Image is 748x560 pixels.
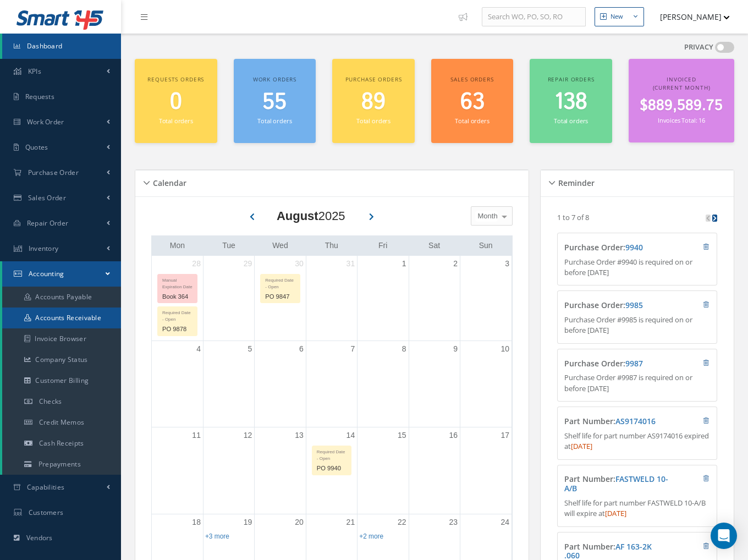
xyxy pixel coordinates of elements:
span: 55 [262,86,287,118]
span: Work orders [253,75,296,83]
a: 9940 [625,242,643,252]
span: [DATE] [605,508,626,518]
a: August 8, 2025 [400,341,409,357]
span: Prepayments [38,459,81,469]
div: Manual Expiration Date [158,274,197,290]
td: August 6, 2025 [255,341,306,427]
a: Show 2 more events [359,532,383,540]
h4: Part Number [564,475,669,493]
td: August 17, 2025 [460,427,512,514]
td: August 5, 2025 [203,341,254,427]
p: Shelf life for part number AS9174016 expired at [564,431,710,452]
td: August 14, 2025 [306,427,357,514]
a: August 12, 2025 [241,427,255,443]
td: August 9, 2025 [409,341,460,427]
h4: Purchase Order [564,243,669,252]
a: August 13, 2025 [293,427,306,443]
td: August 4, 2025 [152,341,203,427]
a: Sales orders 63 Total orders [431,59,514,143]
td: July 31, 2025 [306,256,357,341]
a: Repair orders 138 Total orders [530,59,612,143]
a: August 3, 2025 [503,256,512,272]
a: AS9174016 [615,416,656,426]
a: August 22, 2025 [395,514,409,530]
a: Checks [2,391,121,412]
div: Required Date - Open [261,274,299,290]
a: July 28, 2025 [190,256,203,272]
small: Invoices Total: 16 [658,116,705,124]
span: Cash Receipts [39,438,84,448]
a: August 24, 2025 [498,514,512,530]
span: 63 [460,86,485,118]
a: Credit Memos [2,412,121,433]
span: Credit Memos [39,418,85,427]
span: 138 [554,86,587,118]
td: August 2, 2025 [409,256,460,341]
span: Quotes [25,142,48,152]
td: August 8, 2025 [358,341,409,427]
h5: Reminder [555,175,595,188]
span: $889,589.75 [640,95,723,117]
p: Purchase Order #9985 is required on or before [DATE] [564,315,710,336]
a: August 16, 2025 [447,427,460,443]
div: Required Date - Open [312,446,351,462]
div: PO 9878 [158,323,197,336]
a: August 14, 2025 [344,427,358,443]
a: Friday [376,239,389,252]
h5: Calendar [150,175,186,188]
small: Total orders [455,117,489,125]
button: [PERSON_NAME] [650,6,730,28]
span: 89 [361,86,386,118]
small: Total orders [356,117,391,125]
a: August 11, 2025 [190,427,203,443]
a: Requests orders 0 Total orders [135,59,217,143]
span: Checks [39,397,62,406]
span: KPIs [28,67,41,76]
a: August 20, 2025 [293,514,306,530]
span: Sales orders [450,75,493,83]
div: Open Intercom Messenger [711,523,737,549]
span: : [623,358,643,369]
span: Accounting [29,269,64,278]
a: Invoiced (Current Month) $889,589.75 Invoices Total: 16 [629,59,734,142]
a: August 5, 2025 [246,341,255,357]
div: 2025 [277,207,345,225]
a: Thursday [323,239,340,252]
td: August 1, 2025 [358,256,409,341]
a: August 1, 2025 [400,256,409,272]
div: Book 364 [158,290,197,303]
td: August 10, 2025 [460,341,512,427]
span: Vendors [26,533,53,542]
a: August 10, 2025 [498,341,512,357]
div: PO 9847 [261,290,299,303]
span: : [623,300,643,310]
a: Wednesday [270,239,290,252]
span: Invoiced [667,75,696,83]
span: : [564,474,668,493]
a: Sunday [477,239,495,252]
a: FASTWELD 10-A/B [564,474,668,493]
a: Tuesday [220,239,238,252]
a: Show 3 more events [205,532,229,540]
div: PO 9940 [312,462,351,475]
span: Purchase Order [28,168,79,177]
span: Month [475,211,498,222]
span: Repair Order [27,218,69,228]
td: July 29, 2025 [203,256,254,341]
a: 9987 [625,358,643,369]
td: August 13, 2025 [255,427,306,514]
h4: Purchase Order [564,359,669,369]
td: August 12, 2025 [203,427,254,514]
span: 0 [170,86,182,118]
a: Accounts Receivable [2,308,121,328]
a: August 9, 2025 [451,341,460,357]
h4: Part Number [564,417,669,426]
p: Shelf life for part number FASTWELD 10-A/B will expire at [564,498,710,519]
a: August 21, 2025 [344,514,358,530]
a: Invoice Browser [2,328,121,349]
p: Purchase Order #9940 is required on or before [DATE] [564,257,710,278]
span: Capabilities [27,482,65,492]
a: 9985 [625,300,643,310]
td: August 7, 2025 [306,341,357,427]
a: Accounting [2,261,121,287]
